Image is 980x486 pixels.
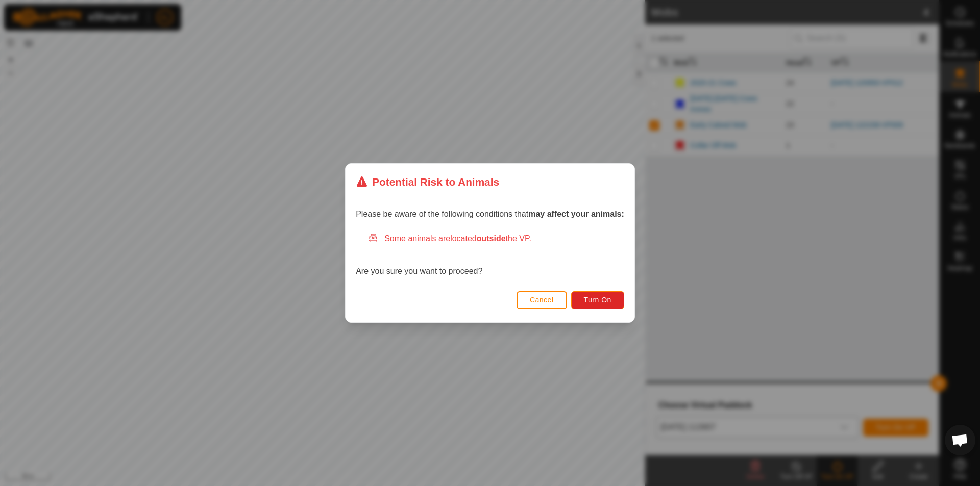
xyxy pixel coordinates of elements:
strong: outside [477,234,506,243]
span: Cancel [530,296,554,304]
div: Are you sure you want to proceed? [356,233,624,277]
strong: may affect your animals: [528,210,624,218]
button: Turn On [571,291,624,309]
span: Turn On [584,296,611,304]
span: Please be aware of the following conditions that [356,210,624,218]
span: located the VP. [450,234,531,243]
div: Some animals are [368,233,624,245]
div: Potential Risk to Animals [356,174,499,190]
button: Cancel [517,291,567,309]
div: Open chat [945,425,975,455]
